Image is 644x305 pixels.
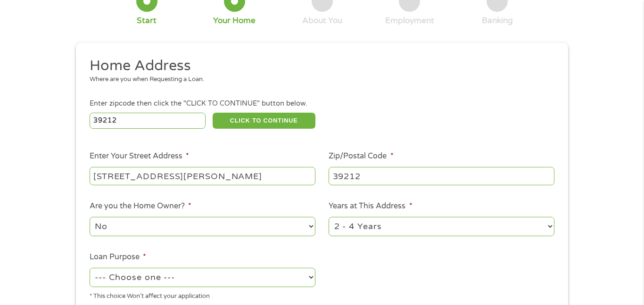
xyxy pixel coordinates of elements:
div: Your Home [213,16,256,26]
div: Enter zipcode then click the "CLICK TO CONTINUE" button below. [90,99,554,109]
label: Are you the Home Owner? [90,201,191,211]
div: Employment [385,16,434,26]
label: Loan Purpose [90,252,146,262]
label: Zip/Postal Code [329,151,393,161]
label: Years at This Address [329,201,412,211]
h2: Home Address [90,57,548,75]
button: CLICK TO CONTINUE [213,113,315,129]
input: 1 Main Street [90,167,315,185]
div: Banking [482,16,513,26]
input: Enter Zipcode (e.g 01510) [90,113,206,129]
div: Start [137,16,157,26]
div: Where are you when Requesting a Loan. [90,75,548,84]
div: * This choice Won’t affect your application [90,289,315,301]
div: About You [302,16,342,26]
label: Enter Your Street Address [90,151,189,161]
